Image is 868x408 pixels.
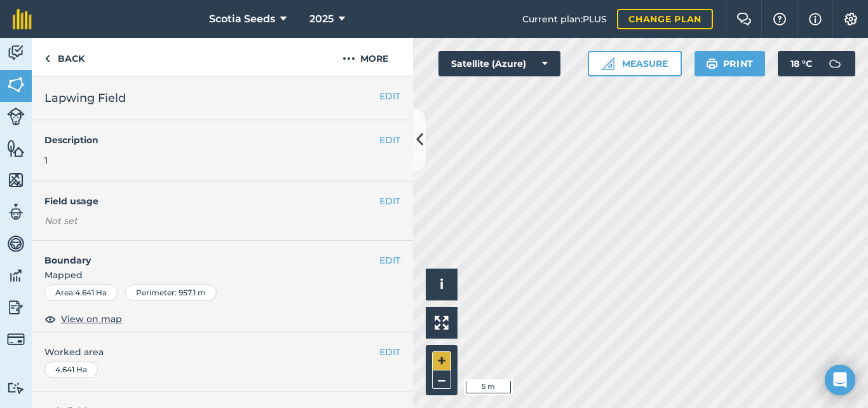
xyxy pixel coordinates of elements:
[32,38,97,76] a: Back
[7,234,25,253] img: svg+xml;base64,PD94bWwgdmVyc2lvbj0iMS4wIiBlbmNvZGluZz0idXRmLTgiPz4KPCEtLSBHZW5lcmF0b3I6IEFkb2JlIE...
[426,269,458,300] button: i
[44,285,118,301] div: Area : 4.641 Ha
[7,108,25,125] img: svg+xml;base64,PD94bWwgdmVyc2lvbj0iMS4wIiBlbmNvZGluZz0idXRmLTgiPz4KPCEtLSBHZW5lcmF0b3I6IEFkb2JlIE...
[44,345,400,359] span: Worked area
[44,133,400,147] h4: Description
[809,11,822,27] img: svg+xml;base64,PHN2ZyB4bWxucz0iaHR0cDovL3d3dy53My5vcmcvMjAwMC9zdmciIHdpZHRoPSIxNyIgaGVpZ2h0PSIxNy...
[32,241,379,267] h4: Boundary
[7,43,25,62] img: svg+xml;base64,PD94bWwgdmVyc2lvbj0iMS4wIiBlbmNvZGluZz0idXRmLTgiPz4KPCEtLSBHZW5lcmF0b3I6IEFkb2JlIE...
[843,13,858,25] img: A cog icon
[125,285,217,301] div: Perimeter : 957.1 m
[44,362,98,378] div: 4.641 Ha
[7,202,25,222] img: svg+xml;base64,PD94bWwgdmVyc2lvbj0iMS4wIiBlbmNvZGluZz0idXRmLTgiPz4KPCEtLSBHZW5lcmF0b3I6IEFkb2JlIE...
[318,38,413,76] button: More
[379,133,400,147] button: EDIT
[13,9,32,29] img: fieldmargin Logo
[825,365,855,395] div: Open Intercom Messenger
[772,13,787,25] img: A question mark icon
[602,57,614,70] img: Ruler icon
[32,268,413,282] span: Mapped
[440,276,444,292] span: i
[706,56,718,71] img: svg+xml;base64,PHN2ZyB4bWxucz0iaHR0cDovL3d3dy53My5vcmcvMjAwMC9zdmciIHdpZHRoPSIxOSIgaGVpZ2h0PSIyNC...
[7,139,25,158] img: svg+xml;base64,PHN2ZyB4bWxucz0iaHR0cDovL3d3dy53My5vcmcvMjAwMC9zdmciIHdpZHRoPSI1NiIgaGVpZ2h0PSI2MC...
[44,311,122,327] button: View on map
[342,51,355,66] img: svg+xml;base64,PHN2ZyB4bWxucz0iaHR0cDovL3d3dy53My5vcmcvMjAwMC9zdmciIHdpZHRoPSIyMCIgaGVpZ2h0PSIyNC...
[778,51,855,76] button: 18 °C
[379,253,400,267] button: EDIT
[309,11,334,27] span: 2025
[379,345,400,359] button: EDIT
[432,370,451,389] button: –
[7,171,25,190] img: svg+xml;base64,PHN2ZyB4bWxucz0iaHR0cDovL3d3dy53My5vcmcvMjAwMC9zdmciIHdpZHRoPSI1NiIgaGVpZ2h0PSI2MC...
[7,382,25,394] img: svg+xml;base64,PD94bWwgdmVyc2lvbj0iMS4wIiBlbmNvZGluZz0idXRmLTgiPz4KPCEtLSBHZW5lcmF0b3I6IEFkb2JlIE...
[435,316,449,330] img: Four arrows, one pointing top left, one top right, one bottom right and the last bottom left
[44,194,379,208] h4: Field usage
[736,13,752,25] img: Two speech bubbles overlapping with the left bubble in the forefront
[44,155,48,166] span: 1
[7,298,25,317] img: svg+xml;base64,PD94bWwgdmVyc2lvbj0iMS4wIiBlbmNvZGluZz0idXRmLTgiPz4KPCEtLSBHZW5lcmF0b3I6IEFkb2JlIE...
[7,266,25,285] img: svg+xml;base64,PD94bWwgdmVyc2lvbj0iMS4wIiBlbmNvZGluZz0idXRmLTgiPz4KPCEtLSBHZW5lcmF0b3I6IEFkb2JlIE...
[379,89,400,103] button: EDIT
[617,9,713,29] a: Change plan
[695,51,766,76] button: Print
[822,51,848,76] img: svg+xml;base64,PD94bWwgdmVyc2lvbj0iMS4wIiBlbmNvZGluZz0idXRmLTgiPz4KPCEtLSBHZW5lcmF0b3I6IEFkb2JlIE...
[522,12,607,26] span: Current plan : PLUS
[7,75,25,94] img: svg+xml;base64,PHN2ZyB4bWxucz0iaHR0cDovL3d3dy53My5vcmcvMjAwMC9zdmciIHdpZHRoPSI1NiIgaGVpZ2h0PSI2MC...
[438,51,560,76] button: Satellite (Azure)
[44,311,56,327] img: svg+xml;base64,PHN2ZyB4bWxucz0iaHR0cDovL3d3dy53My5vcmcvMjAwMC9zdmciIHdpZHRoPSIxOCIgaGVpZ2h0PSIyNC...
[588,51,682,76] button: Measure
[44,51,50,66] img: svg+xml;base64,PHN2ZyB4bWxucz0iaHR0cDovL3d3dy53My5vcmcvMjAwMC9zdmciIHdpZHRoPSI5IiBoZWlnaHQ9IjI0Ii...
[379,194,400,208] button: EDIT
[44,215,400,227] div: Not set
[61,312,122,326] span: View on map
[432,351,451,370] button: +
[209,11,275,27] span: Scotia Seeds
[44,89,126,107] span: Lapwing Field
[7,330,25,348] img: svg+xml;base64,PD94bWwgdmVyc2lvbj0iMS4wIiBlbmNvZGluZz0idXRmLTgiPz4KPCEtLSBHZW5lcmF0b3I6IEFkb2JlIE...
[790,51,812,76] span: 18 ° C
